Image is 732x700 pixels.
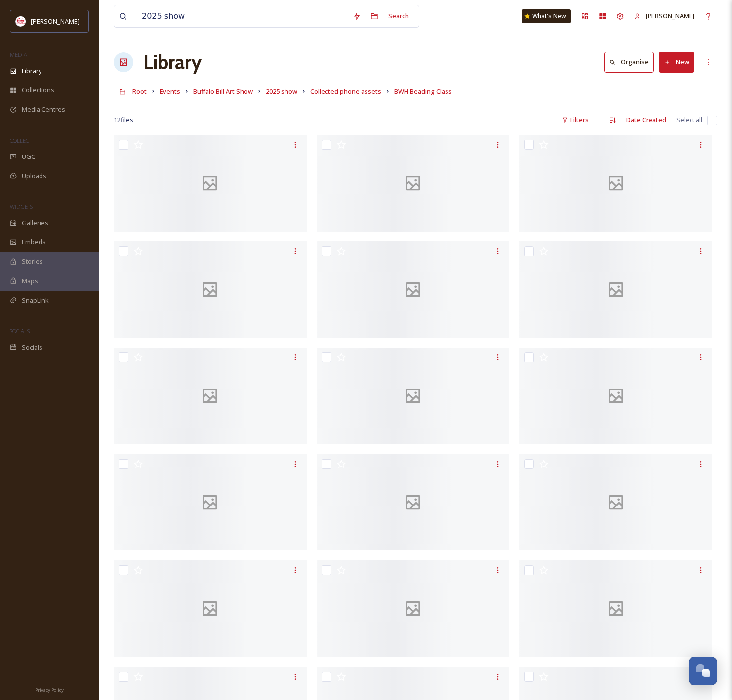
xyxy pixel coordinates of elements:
[22,85,54,95] span: Collections
[621,111,671,130] div: Date Created
[193,87,253,96] span: Buffalo Bill Art Show
[394,85,452,97] a: BWH Beading Class
[22,276,38,286] span: Maps
[22,257,43,266] span: Stories
[22,152,35,161] span: UGC
[383,6,414,26] div: Search
[22,171,46,181] span: Uploads
[22,218,48,228] span: Galleries
[394,87,452,96] span: BWH Beading Class
[266,85,297,97] a: 2025 show
[659,52,694,72] button: New
[557,111,594,130] div: Filters
[35,683,64,695] a: Privacy Policy
[22,66,41,76] span: Library
[132,85,147,97] a: Root
[10,203,33,210] span: WIDGETS
[646,11,694,20] span: [PERSON_NAME]
[160,85,180,97] a: Events
[310,87,381,96] span: Collected phone assets
[22,105,65,114] span: Media Centres
[22,237,46,247] span: Embeds
[10,327,30,335] span: SOCIALS
[143,47,202,77] a: Library
[522,9,571,23] a: What's New
[310,85,381,97] a: Collected phone assets
[35,687,64,693] span: Privacy Policy
[689,657,717,685] button: Open Chat
[604,52,654,72] button: Organise
[266,87,297,96] span: 2025 show
[16,16,26,26] img: images%20(1).png
[137,5,348,27] input: Search your library
[193,85,253,97] a: Buffalo Bill Art Show
[10,51,27,58] span: MEDIA
[629,6,699,26] a: [PERSON_NAME]
[132,87,147,96] span: Root
[160,87,180,96] span: Events
[114,116,133,125] span: 12 file s
[10,137,31,144] span: COLLECT
[676,116,702,125] span: Select all
[31,17,80,26] span: [PERSON_NAME]
[22,343,42,352] span: Socials
[22,296,49,305] span: SnapLink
